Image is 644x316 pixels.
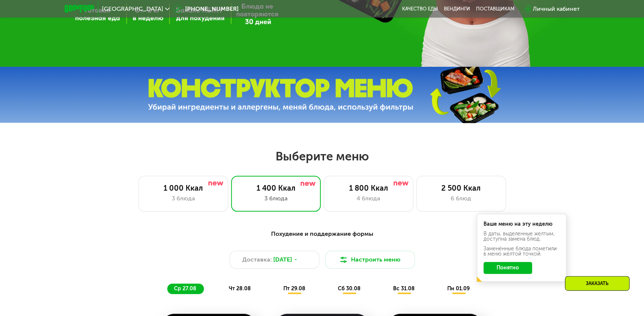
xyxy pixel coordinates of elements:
[476,6,514,12] div: поставщикам
[483,222,560,227] div: Ваше меню на эту неделю
[239,184,313,193] div: 1 400 Ккал
[402,6,438,12] a: Качество еды
[173,4,239,13] a: [PHONE_NUMBER]
[424,194,498,203] div: 6 блюд
[447,285,470,292] span: пн 01.09
[483,231,560,242] div: В даты, выделенные желтым, доступна замена блюд.
[444,6,470,12] a: Вендинги
[483,246,560,257] div: Заменённые блюда пометили в меню жёлтой точкой.
[338,285,361,292] span: сб 30.08
[102,6,163,12] span: [GEOGRAPHIC_DATA]
[533,4,580,13] div: Личный кабинет
[325,251,415,269] button: Настроить меню
[146,184,220,193] div: 1 000 Ккал
[565,276,629,291] div: Заказать
[393,285,415,292] span: вс 31.08
[101,229,543,239] div: Похудение и поддержание формы
[483,262,532,274] button: Понятно
[242,255,272,264] span: Доставка:
[174,285,196,292] span: ср 27.08
[283,285,305,292] span: пт 29.08
[332,194,405,203] div: 4 блюда
[424,184,498,193] div: 2 500 Ккал
[239,194,313,203] div: 3 блюда
[229,285,251,292] span: чт 28.08
[273,255,292,264] span: [DATE]
[332,184,405,193] div: 1 800 Ккал
[146,194,220,203] div: 3 блюда
[24,149,620,164] h2: Выберите меню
